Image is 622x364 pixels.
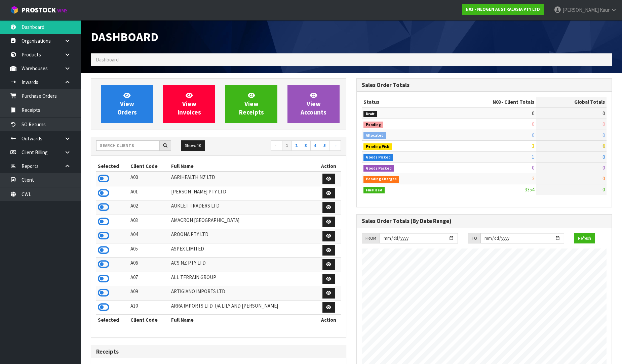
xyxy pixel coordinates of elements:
td: A01 [129,186,169,200]
small: WMS [57,7,68,14]
td: AROONA PTY LTD [169,229,316,243]
span: 0 [532,110,534,117]
td: A09 [129,286,169,301]
td: A03 [129,215,169,229]
span: 2 [532,175,534,182]
span: 0 [602,121,605,127]
th: Client Code [129,161,169,172]
span: View Orders [117,91,137,117]
th: Status [362,97,442,107]
strong: N03 - NEOGEN AUSTRALASIA PTY LTD [466,6,540,12]
span: Draft [363,111,377,118]
h3: Sales Order Totals [362,82,607,88]
span: 3354 [525,186,534,193]
td: A05 [129,243,169,258]
th: Action [316,161,341,172]
span: View Invoices [178,91,201,117]
th: Client Code [129,315,169,325]
td: ASPEX LIMITED [169,243,316,258]
a: ViewAccounts [287,85,340,123]
td: AMACRON [GEOGRAPHIC_DATA] [169,215,316,229]
a: ViewOrders [101,85,153,123]
span: Pending Pick [363,143,392,150]
span: Goods Picked [363,154,393,161]
span: 0 [602,186,605,193]
td: AGRIHEALTH NZ LTD [169,172,316,186]
span: 0 [602,143,605,149]
h3: Receipts [96,349,341,355]
span: 1 [532,154,534,160]
span: 0 [602,175,605,182]
td: ARRA IMPORTS LTD T/A LILY AND [PERSON_NAME] [169,300,316,315]
th: Global Totals [536,97,607,107]
span: 0 [602,110,605,117]
input: Search clients [96,140,160,151]
a: → [329,140,341,151]
td: ACS NZ PTY LTD [169,258,316,272]
td: ARTIGIANO IMPORTS LTD [169,286,316,301]
span: 0 [602,132,605,138]
td: A10 [129,300,169,315]
span: 0 [532,165,534,171]
span: Finalised [363,187,385,194]
td: [PERSON_NAME] PTY LTD [169,186,316,200]
a: 3 [301,140,311,151]
a: 4 [310,140,320,151]
a: N03 - NEOGEN AUSTRALASIA PTY LTD [462,4,544,15]
td: A02 [129,200,169,215]
a: 5 [320,140,329,151]
span: 0 [602,154,605,160]
td: A00 [129,172,169,186]
span: Dashboard [96,56,119,63]
span: Dashboard [91,29,158,44]
h3: Sales Order Totals (By Date Range) [362,218,607,224]
span: 3 [532,143,534,149]
span: ProStock [22,6,56,14]
td: A06 [129,258,169,272]
a: 1 [282,140,292,151]
span: Pending Charges [363,176,399,183]
span: 0 [602,165,605,171]
span: View Accounts [301,91,326,117]
td: A04 [129,229,169,243]
nav: Page navigation [224,140,341,152]
span: [PERSON_NAME] [562,7,599,13]
th: Full Name [169,315,316,325]
div: TO [468,233,480,244]
a: ViewInvoices [163,85,215,123]
a: ViewReceipts [225,85,277,123]
a: ← [271,140,282,151]
span: Goods Packed [363,165,394,172]
th: Selected [96,315,129,325]
th: Full Name [169,161,316,172]
img: cube-alt.png [10,6,18,14]
th: - Client Totals [442,97,536,107]
span: 0 [532,132,534,138]
span: N03 [493,99,501,105]
a: 2 [291,140,301,151]
th: Action [316,315,341,325]
td: ALL TERRAIN GROUP [169,272,316,286]
button: Show: 10 [181,140,205,151]
td: A07 [129,272,169,286]
span: View Receipts [239,91,264,117]
div: FROM [362,233,380,244]
span: Kaur [600,7,610,13]
td: AUKLET TRADERS LTD [169,200,316,215]
span: Allocated [363,132,386,139]
button: Refresh [574,233,595,244]
span: 0 [532,121,534,127]
span: Pending [363,122,383,128]
th: Selected [96,161,129,172]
